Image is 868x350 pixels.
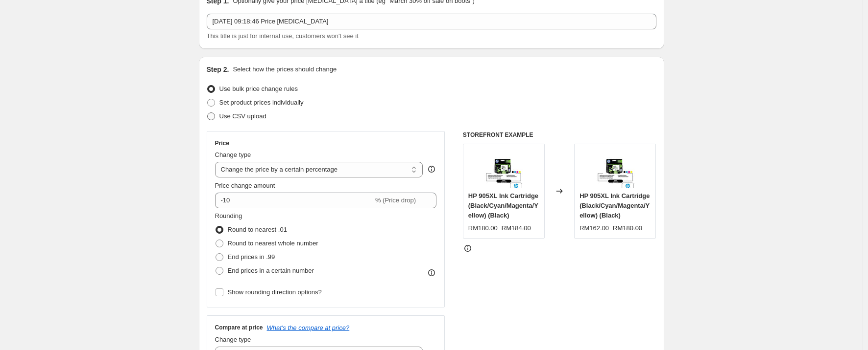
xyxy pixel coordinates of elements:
span: Use CSV upload [219,112,266,120]
span: RM162.00 [579,224,609,232]
span: RM180.00 [613,224,642,232]
button: What's the compare at price? [267,324,350,331]
span: Round to nearest .01 [228,226,287,233]
input: 30% off holiday sale [207,14,656,29]
h6: STOREFRONT EXAMPLE [463,131,656,139]
h3: Compare at price [215,324,263,331]
span: HP 905XL Ink Cartridge (Black/Cyan/Magenta/Yellow) (Black) [579,192,650,219]
img: 9055_80x.jpg [484,149,523,188]
span: Change type [215,151,251,158]
span: Round to nearest whole number [228,240,318,247]
span: Use bulk price change rules [219,85,298,92]
img: 9055_80x.jpg [596,149,635,188]
h2: Step 2. [207,65,229,74]
div: help [427,164,436,174]
span: Change type [215,336,251,343]
span: Show rounding direction options? [228,288,322,296]
span: Price change amount [215,182,275,189]
input: -15 [215,193,373,208]
h3: Price [215,139,229,147]
span: HP 905XL Ink Cartridge (Black/Cyan/Magenta/Yellow) (Black) [468,192,538,219]
span: RM180.00 [468,224,498,232]
span: RM184.00 [502,224,531,232]
p: Select how the prices should change [233,65,337,74]
span: Rounding [215,212,242,219]
span: This title is just for internal use, customers won't see it [207,32,359,40]
span: % (Price drop) [375,197,416,204]
span: End prices in a certain number [228,267,314,274]
span: Set product prices individually [219,99,304,106]
span: End prices in .99 [228,253,275,261]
